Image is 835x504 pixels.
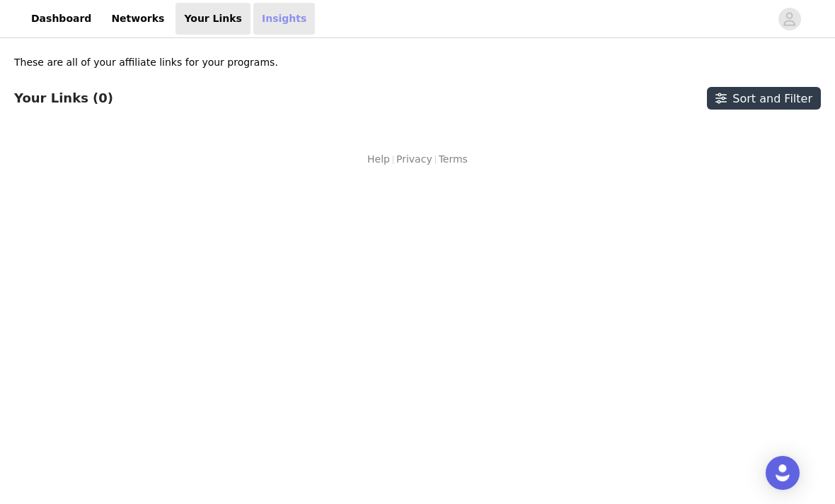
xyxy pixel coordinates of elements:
div: Open Intercom Messenger [766,456,800,490]
div: avatar [783,8,796,30]
a: Insights [253,3,315,35]
a: Your Links [175,3,250,35]
button: Sort and Filter [707,87,821,110]
a: Terms [439,152,468,167]
a: Privacy [396,152,432,167]
a: Help [367,152,390,167]
p: These are all of your affiliate links for your programs. [14,55,278,70]
a: Dashboard [23,3,100,35]
a: Networks [103,3,173,35]
h3: Your Links (0) [14,90,113,106]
